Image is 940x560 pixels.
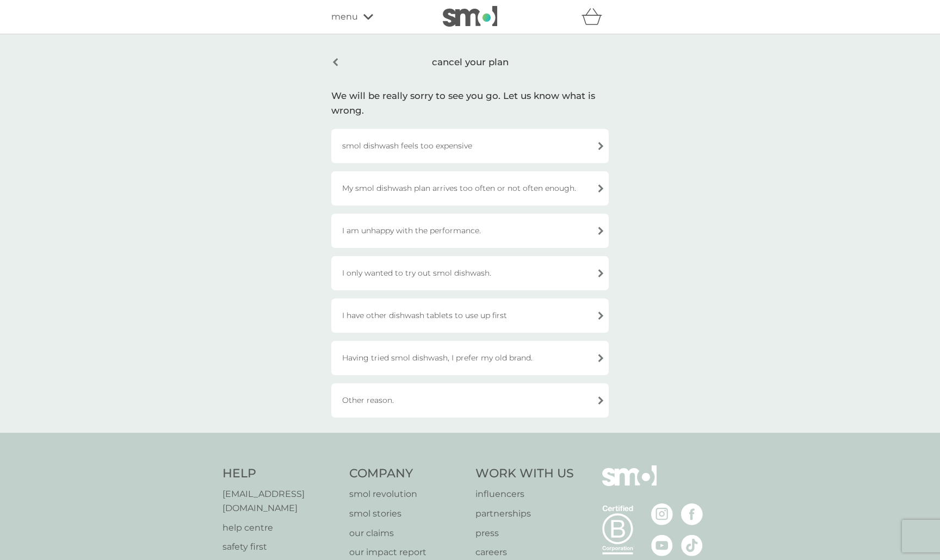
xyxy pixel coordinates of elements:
[349,526,465,540] a: our claims
[681,503,703,525] img: visit the smol Facebook page
[222,487,338,515] a: [EMAIL_ADDRESS][DOMAIN_NAME]
[475,465,574,482] h4: Work With Us
[582,6,609,28] div: basket
[331,171,609,206] div: My smol dishwash plan arrives too often or not often enough.
[443,6,497,27] img: smol
[602,465,657,502] img: smol
[475,487,574,501] a: influencers
[349,465,465,482] h4: Company
[331,49,609,75] div: cancel your plan
[349,545,465,559] a: our impact report
[475,526,574,540] a: press
[331,383,609,418] div: Other reason.
[651,503,673,525] img: visit the smol Instagram page
[475,545,574,559] a: careers
[349,487,465,501] a: smol revolution
[222,540,338,554] a: safety first
[349,507,465,521] a: smol stories
[475,507,574,521] a: partnerships
[331,214,609,248] div: I am unhappy with the performance.
[651,534,673,556] img: visit the smol Youtube page
[222,521,338,535] a: help centre
[331,341,609,375] div: Having tried smol dishwash, I prefer my old brand.
[331,256,609,290] div: I only wanted to try out smol dishwash.
[331,89,609,118] div: We will be really sorry to see you go. Let us know what is wrong.
[331,10,358,24] span: menu
[681,534,703,556] img: visit the smol Tiktok page
[331,129,609,163] div: smol dishwash feels too expensive
[331,298,609,333] div: I have other dishwash tablets to use up first
[222,465,338,482] h4: Help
